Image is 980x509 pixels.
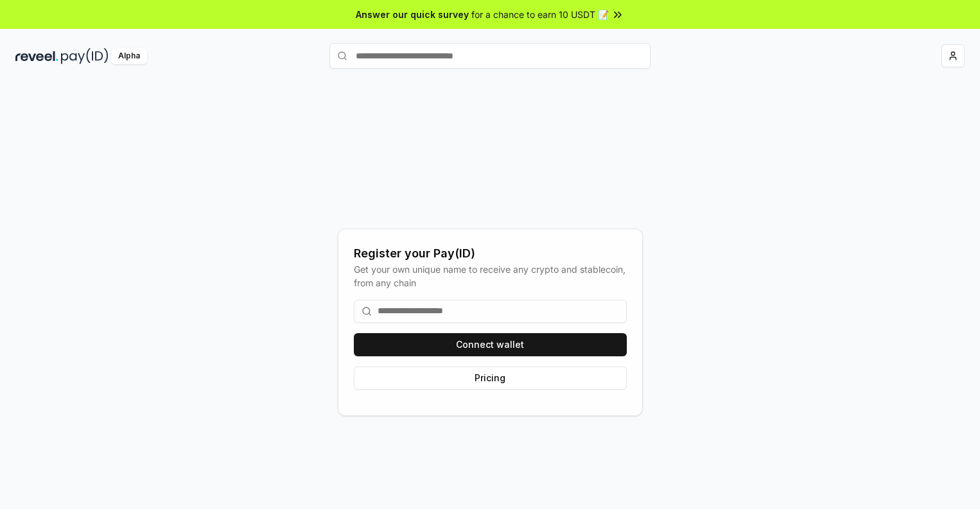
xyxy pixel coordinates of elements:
img: pay_id [61,48,109,64]
span: for a chance to earn 10 USDT 📝 [471,8,609,21]
div: Register your Pay(ID) [354,245,627,263]
div: Get your own unique name to receive any crypto and stablecoin, from any chain [354,263,627,289]
span: Answer our quick survey [356,8,469,21]
button: Pricing [354,367,627,390]
div: Alpha [111,48,147,64]
button: Connect wallet [354,333,627,356]
img: reveel_dark [15,48,58,64]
